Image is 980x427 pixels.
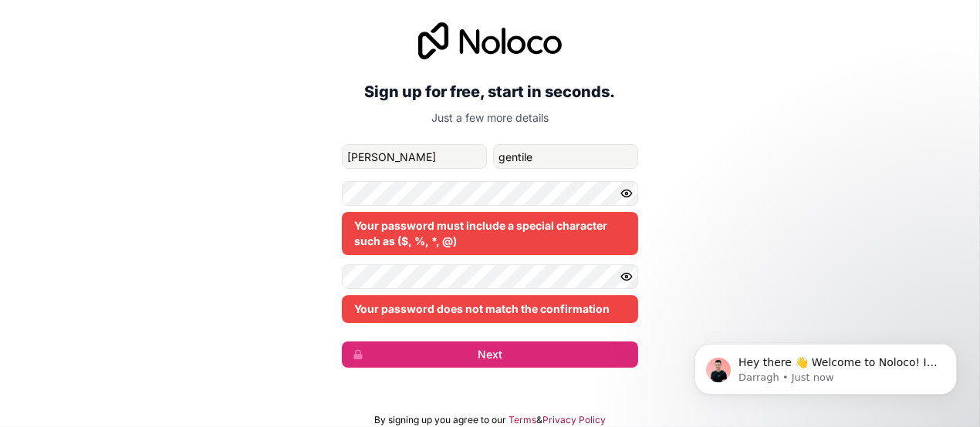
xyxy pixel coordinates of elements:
div: Your password does not match the confirmation [342,295,638,323]
div: Your password must include a special character such as ($, %, *, @) [342,212,638,255]
button: Next [342,341,638,368]
a: Terms [509,414,536,426]
span: By signing up you agree to our [374,414,506,426]
input: Confirm password [342,264,638,289]
p: Just a few more details [342,110,638,126]
input: given-name [342,144,487,169]
iframe: Intercom notifications message [671,311,980,419]
h2: Sign up for free, start in seconds. [342,78,638,106]
input: Password [342,181,638,206]
input: family-name [493,144,638,169]
a: Privacy Policy [542,414,606,426]
span: & [536,414,542,426]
